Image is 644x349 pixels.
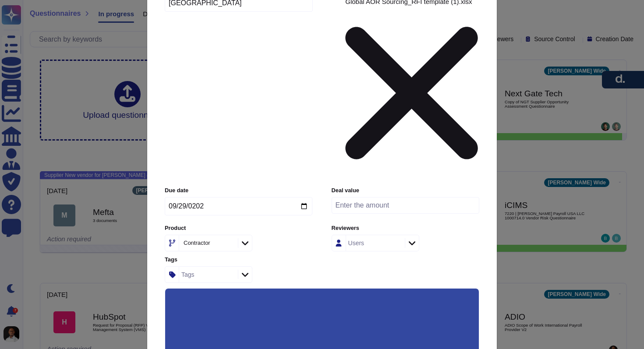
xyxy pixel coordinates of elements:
[332,226,479,231] label: Reviewers
[348,240,364,246] div: Users
[332,197,479,214] input: Enter the amount
[332,188,479,194] label: Deal value
[165,197,312,215] input: Due date
[181,271,195,278] div: Tags
[165,226,312,231] label: Product
[165,257,312,263] label: Tags
[165,188,312,194] label: Due date
[184,240,210,246] div: Contractor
